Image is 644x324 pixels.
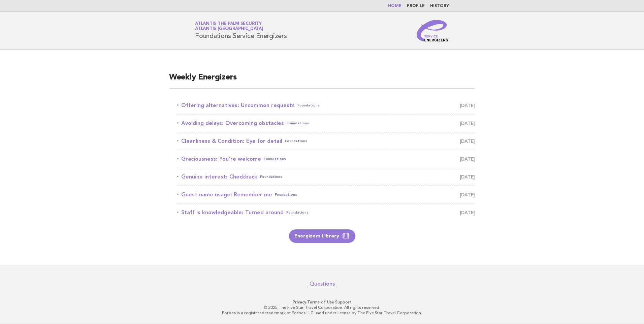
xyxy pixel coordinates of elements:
[335,300,352,304] a: Support
[116,299,528,305] p: · ·
[307,300,334,304] a: Terms of Use
[177,190,475,199] a: Guest name usage: Remember meFoundations [DATE]
[417,20,449,41] img: Service Energizers
[388,4,401,8] a: Home
[177,208,475,217] a: Staff is knowledgeable: Turned aroundFoundations [DATE]
[460,119,475,128] span: [DATE]
[407,4,425,8] a: Profile
[460,172,475,182] span: [DATE]
[297,101,320,110] span: Foundations
[169,72,475,89] h2: Weekly Energizers
[286,208,309,217] span: Foundations
[116,310,528,316] p: Forbes is a registered trademark of Forbes LLC used under license by The Five Star Travel Corpora...
[285,136,307,146] span: Foundations
[460,154,475,164] span: [DATE]
[460,136,475,146] span: [DATE]
[460,208,475,217] span: [DATE]
[195,22,287,39] h1: Foundations Service Energizers
[177,172,475,182] a: Genuine interest: CheckbackFoundations [DATE]
[293,300,306,304] a: Privacy
[177,119,475,128] a: Avoiding delays: Overcoming obstaclesFoundations [DATE]
[460,190,475,199] span: [DATE]
[287,119,309,128] span: Foundations
[177,136,475,146] a: Cleanliness & Condition: Eye for detailFoundations [DATE]
[260,172,282,182] span: Foundations
[289,229,355,243] a: Energizers Library
[310,281,335,287] a: Questions
[195,27,263,31] span: Atlantis [GEOGRAPHIC_DATA]
[460,101,475,110] span: [DATE]
[195,22,263,31] a: Atlantis The Palm SecurityAtlantis [GEOGRAPHIC_DATA]
[177,101,475,110] a: Offering alternatives: Uncommon requestsFoundations [DATE]
[430,4,449,8] a: History
[177,154,475,164] a: Graciousness: You're welcomeFoundations [DATE]
[275,190,297,199] span: Foundations
[264,154,286,164] span: Foundations
[116,305,528,310] p: © 2025 The Five Star Travel Corporation. All rights reserved.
